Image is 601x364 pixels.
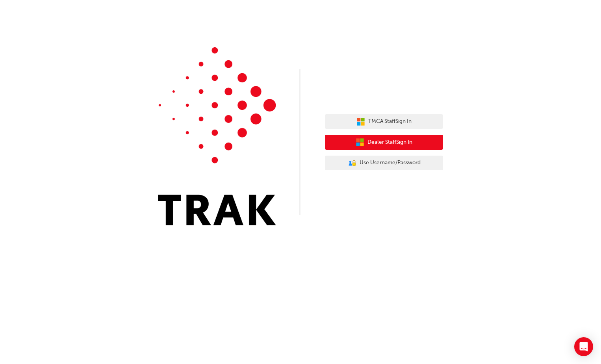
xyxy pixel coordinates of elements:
button: TMCA StaffSign In [325,114,443,129]
span: Dealer Staff Sign In [367,138,412,147]
div: Open Intercom Messenger [574,337,593,356]
button: Dealer StaffSign In [325,135,443,150]
span: TMCA Staff Sign In [368,117,412,126]
button: Use Username/Password [325,156,443,171]
img: Trak [158,47,276,225]
span: Use Username/Password [360,158,421,167]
